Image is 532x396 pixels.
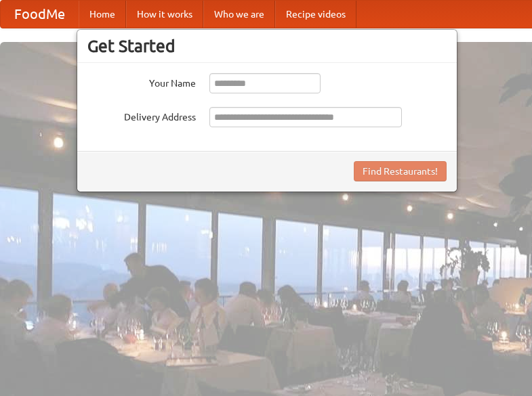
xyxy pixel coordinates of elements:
[87,36,447,56] h3: Get Started
[275,1,356,28] a: Recipe videos
[87,107,196,124] label: Delivery Address
[79,1,126,28] a: Home
[1,1,79,28] a: FoodMe
[126,1,203,28] a: How it works
[203,1,275,28] a: Who we are
[87,73,196,90] label: Your Name
[354,161,447,181] button: Find Restaurants!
